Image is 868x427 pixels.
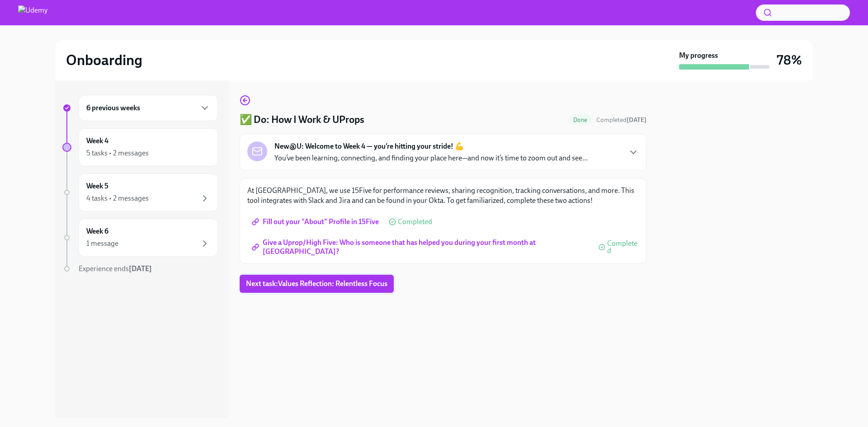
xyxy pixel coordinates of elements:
[62,128,218,166] a: Week 45 tasks • 2 messages
[274,153,588,163] p: You’ve been learning, connecting, and finding your place here—and now it’s time to zoom out and s...
[247,238,595,256] a: Give a Uprop/High Five: Who is someone that has helped you during your first month at [GEOGRAPHIC...
[62,219,218,257] a: Week 61 message
[777,52,802,68] h3: 78%
[627,116,646,124] strong: [DATE]
[254,243,589,252] span: Give a Uprop/High Five: Who is someone that has helped you during your first month at [GEOGRAPHIC...
[62,174,218,211] a: Week 54 tasks • 2 messages
[79,264,152,273] span: Experience ends
[86,226,108,236] h6: Week 6
[18,5,47,20] img: Udemy
[568,117,593,123] span: Done
[607,240,639,254] span: Completed
[86,239,118,249] div: 1 message
[247,213,385,231] a: Fill out your "About" Profile in 15Five
[79,95,218,121] div: 6 previous weeks
[254,217,379,226] span: Fill out your "About" Profile in 15Five
[66,51,142,69] h2: Onboarding
[246,279,387,288] span: Next task : Values Reflection: Relentless Focus
[596,116,646,124] span: Completed
[86,148,149,158] div: 5 tasks • 2 messages
[86,136,108,146] h6: Week 4
[86,181,108,191] h6: Week 5
[240,275,394,293] button: Next task:Values Reflection: Relentless Focus
[596,116,646,124] span: October 3rd, 2025 18:00
[86,103,140,113] h6: 6 previous weeks
[247,186,639,206] p: At [GEOGRAPHIC_DATA], we use 15Five for performance reviews, sharing recognition, tracking conver...
[679,51,718,61] strong: My progress
[398,218,432,225] span: Completed
[240,113,364,127] h4: ✅ Do: How I Work & UProps
[86,193,149,203] div: 4 tasks • 2 messages
[129,264,152,273] strong: [DATE]
[274,141,464,151] strong: New@U: Welcome to Week 4 — you’re hitting your stride! 💪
